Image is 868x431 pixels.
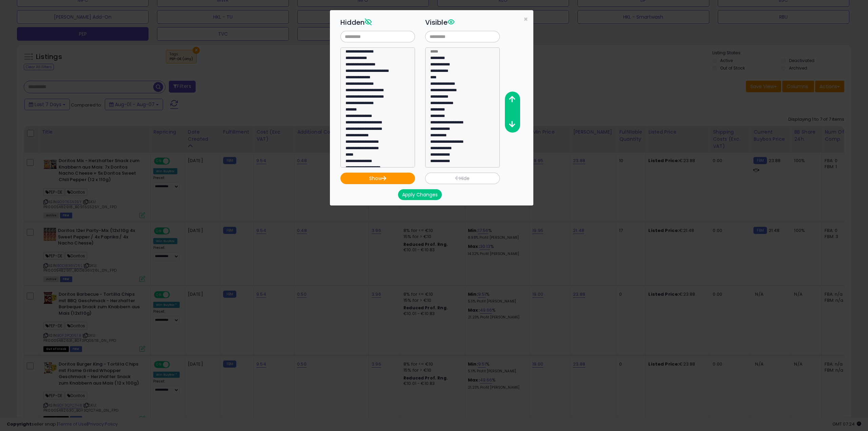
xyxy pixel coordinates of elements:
h3: Visible [425,17,500,27]
h3: Hidden [340,17,415,27]
button: Hide [425,173,500,184]
button: Apply Changes [398,189,442,200]
span: × [524,14,528,24]
button: Show [340,173,415,184]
